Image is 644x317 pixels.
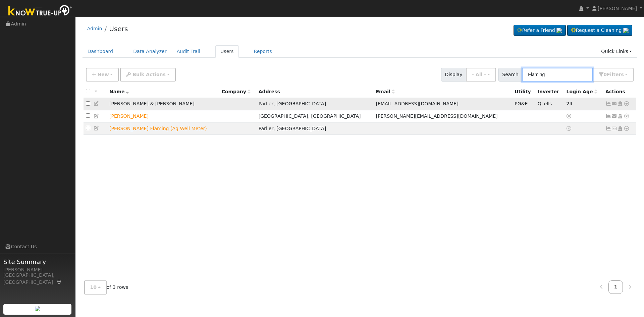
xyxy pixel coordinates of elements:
[256,98,374,110] td: Parlier, [GEOGRAPHIC_DATA]
[538,101,552,106] span: Qcells
[84,280,107,294] button: 10
[593,68,634,82] button: 0Filters
[623,28,629,33] img: retrieve
[120,68,175,82] button: Bulk Actions
[567,126,573,131] a: No login access
[215,45,239,58] a: Users
[596,45,637,58] a: Quick Links
[624,113,630,120] a: Other actions
[556,28,562,33] img: retrieve
[617,126,623,131] a: Login As
[598,6,637,11] span: [PERSON_NAME]
[624,100,630,107] a: Other actions
[221,89,250,94] span: Company name
[3,266,72,273] div: [PERSON_NAME]
[86,68,119,82] button: New
[249,45,277,58] a: Reports
[567,25,632,36] a: Request a Cleaning
[97,72,109,77] span: New
[514,25,566,36] a: Refer a Friend
[3,257,72,266] span: Site Summary
[611,100,618,107] a: jbiffetc@icloud.com
[515,101,528,106] span: PG&E
[256,110,374,122] td: [GEOGRAPHIC_DATA], [GEOGRAPHIC_DATA]
[567,101,573,106] span: 09/21/2025 1:40:14 PM
[107,122,219,135] td: Lead
[109,25,128,33] a: Users
[128,45,172,58] a: Data Analyzer
[515,88,533,95] div: Utility
[84,280,128,294] span: of 3 rows
[498,68,522,82] span: Search
[94,113,100,119] a: Edit User
[172,45,205,58] a: Audit Trail
[35,306,40,311] img: retrieve
[617,113,623,119] a: Login As
[256,122,374,135] td: Parlier, [GEOGRAPHIC_DATA]
[605,126,611,131] a: Not connected
[87,26,102,31] a: Admin
[107,98,219,110] td: [PERSON_NAME] & [PERSON_NAME]
[538,88,562,95] div: Inverter
[259,88,371,95] div: Address
[605,113,611,119] a: Not connected
[611,126,618,131] i: No email address
[376,89,394,94] span: Email
[94,125,100,131] a: Edit User
[624,125,630,132] a: Other actions
[607,72,624,77] span: Filter
[109,89,129,94] span: Name
[605,88,634,95] div: Actions
[605,101,611,106] a: Show Graph
[567,113,573,119] a: No login access
[617,101,623,106] a: Login As
[608,280,623,294] a: 1
[376,101,458,106] span: [EMAIL_ADDRESS][DOMAIN_NAME]
[611,113,618,120] a: randy.flaming1956@gmail.com
[5,4,75,19] img: Know True-Up
[83,45,118,58] a: Dashboard
[441,68,466,82] span: Display
[3,272,72,286] div: [GEOGRAPHIC_DATA], [GEOGRAPHIC_DATA]
[466,68,496,82] button: - All -
[107,110,219,122] td: Lead
[522,68,593,82] input: Search
[621,72,624,77] span: s
[90,284,97,290] span: 10
[94,101,100,106] a: Edit User
[132,72,166,77] span: Bulk Actions
[56,279,62,285] a: Map
[376,113,497,119] span: [PERSON_NAME][EMAIL_ADDRESS][DOMAIN_NAME]
[567,89,597,94] span: Days since last login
